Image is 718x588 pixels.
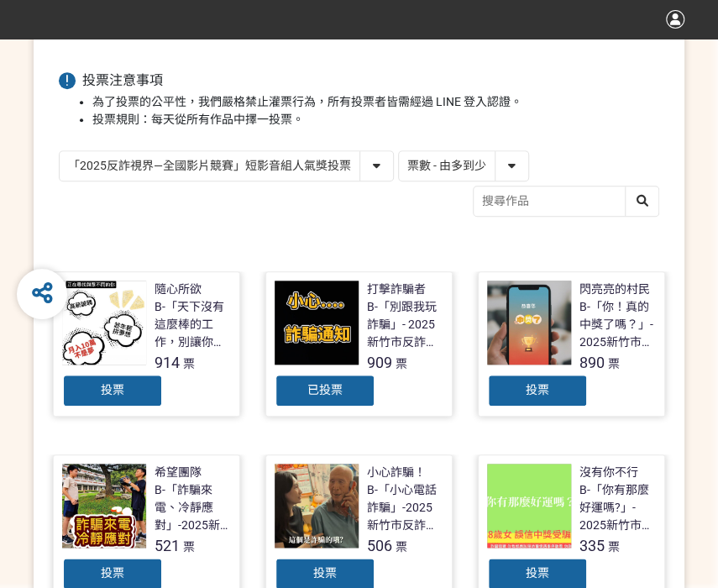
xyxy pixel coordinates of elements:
input: 搜尋作品 [474,186,658,216]
div: B-「別跟我玩詐騙」- 2025新竹市反詐視界影片徵件 [367,298,443,351]
li: 為了投票的公平性，我們嚴格禁止灌票行為，所有投票者皆需經過 LINE 登入認證。 [92,93,659,111]
div: 閃亮亮的村民 [579,281,650,298]
span: 票 [396,357,407,370]
span: 票 [183,357,195,370]
span: 票 [183,540,195,554]
span: 投票 [313,566,337,580]
span: 已投票 [307,383,343,396]
div: B-「小心電話詐騙」-2025新竹市反詐視界影片徵件 [367,481,443,534]
a: 打擊詐騙者B-「別跟我玩詐騙」- 2025新竹市反詐視界影片徵件909票已投票 [265,271,453,417]
div: B-「天下沒有這麼棒的工作，別讓你的求職夢變成惡夢！」- 2025新竹市反詐視界影片徵件 [155,298,231,351]
div: 沒有你不行 [579,464,638,481]
a: 隨心所欲B-「天下沒有這麼棒的工作，別讓你的求職夢變成惡夢！」- 2025新竹市反詐視界影片徵件914票投票 [53,271,240,417]
span: 506 [367,537,392,554]
span: 投票 [101,566,124,580]
div: B-「你！真的中獎了嗎？」- 2025新竹市反詐視界影片徵件 [579,298,656,351]
span: 投票 [101,383,124,396]
span: 票 [396,540,407,554]
span: 票 [608,540,620,554]
span: 投票 [526,383,549,396]
span: 投票 [526,566,549,580]
span: 890 [579,354,605,371]
span: 521 [155,537,180,554]
div: B-「你有那麼好運嗎?」- 2025新竹市反詐視界影片徵件 [579,481,656,534]
li: 投票規則：每天從所有作品中擇一投票。 [92,111,659,129]
span: 914 [155,354,180,371]
div: 希望團隊 [155,464,202,481]
div: 打擊詐騙者 [367,281,426,298]
span: 909 [367,354,392,371]
span: 票 [608,357,620,370]
span: 335 [579,537,605,554]
a: 閃亮亮的村民B-「你！真的中獎了嗎？」- 2025新竹市反詐視界影片徵件890票投票 [478,271,665,417]
div: 隨心所欲 [155,281,202,298]
span: 投票注意事項 [82,72,163,88]
div: B-「詐騙來電、冷靜應對」-2025新竹市反詐視界影片徵件 [155,481,231,534]
div: 小心詐騙！ [367,464,426,481]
